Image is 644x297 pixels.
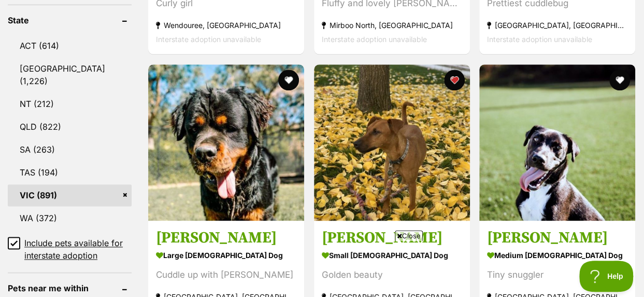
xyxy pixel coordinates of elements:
[24,237,132,262] span: Include pets available for interstate adoption
[609,70,630,90] button: favourite
[8,237,132,262] a: Include pets available for interstate adoption
[487,35,592,44] span: Interstate adoption unavailable
[8,184,132,206] a: VIC (891)
[322,35,427,44] span: Interstate adoption unavailable
[8,93,132,115] a: NT (212)
[8,139,132,160] a: SA (263)
[156,19,296,33] strong: Wendouree, [GEOGRAPHIC_DATA]
[395,231,423,241] span: Close
[8,283,132,293] header: Pets near me within
[487,19,627,33] strong: [GEOGRAPHIC_DATA], [GEOGRAPHIC_DATA]
[8,116,132,138] a: QLD (822)
[8,161,132,183] a: TAS (194)
[8,58,132,92] a: [GEOGRAPHIC_DATA] (1,226)
[156,35,261,44] span: Interstate adoption unavailable
[314,64,470,221] img: Missy Peggotty - Australian Terrier Dog
[278,70,299,90] button: favourite
[579,261,634,292] iframe: Help Scout Beacon - Open
[148,64,304,221] img: Kozy Falko - Rottweiler Dog
[71,245,574,292] iframe: Advertisement
[479,64,635,221] img: Toby Kumara - Bull Arab x Australian Kelpie Dog
[8,16,132,25] header: State
[8,35,132,57] a: ACT (614)
[443,70,464,90] button: favourite
[156,228,296,248] h3: [PERSON_NAME]
[8,207,132,229] a: WA (372)
[322,19,462,33] strong: Mirboo North, [GEOGRAPHIC_DATA]
[322,228,462,248] h3: [PERSON_NAME]
[487,228,627,248] h3: [PERSON_NAME]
